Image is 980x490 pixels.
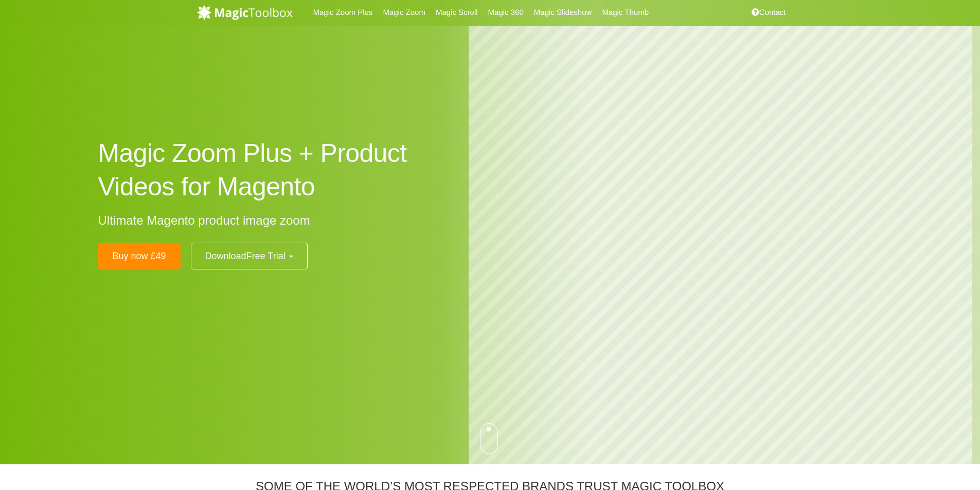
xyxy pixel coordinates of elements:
button: DownloadFree Trial [191,243,308,269]
span: Free Trial [246,251,286,261]
h1: Magic Zoom Plus + Product Videos for Magento [98,137,454,204]
a: Buy now £49 [98,243,181,269]
img: MagicToolbox.com - Image tools for your website [197,5,293,20]
h3: Ultimate Magento product image zoom [98,214,454,227]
